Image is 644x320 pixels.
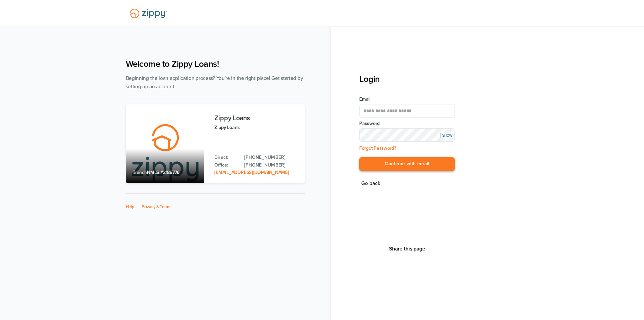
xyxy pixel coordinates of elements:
label: Password [359,120,455,127]
a: Direct Phone: 512-975-2947 [244,154,298,161]
div: SHOW [440,133,454,138]
a: Privacy & Terms [142,204,171,210]
input: Email Address [359,104,455,118]
span: Branch [132,170,147,175]
h3: Login [359,74,455,84]
a: Email Address: zippyguide@zippymh.com [214,170,289,175]
a: Forgot Password? [359,145,396,151]
label: Email [359,96,455,103]
button: Share This Page [387,245,427,252]
input: Input Password [359,128,455,142]
span: NMLS #2189776 [147,170,179,175]
button: Continue with email [359,157,455,171]
h1: Welcome to Zippy Loans! [126,59,305,69]
button: Go back [359,179,382,188]
p: Zippy Loans [214,124,298,131]
p: Office: [214,162,237,169]
img: Lender Logo [126,6,171,21]
p: Direct: [214,154,237,161]
span: Beginning the loan application process? You're in the right place! Get started by setting up an a... [126,75,303,90]
a: Office Phone: 512-975-2947 [244,162,298,169]
a: Help [126,204,135,210]
h3: Zippy Loans [214,115,298,122]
